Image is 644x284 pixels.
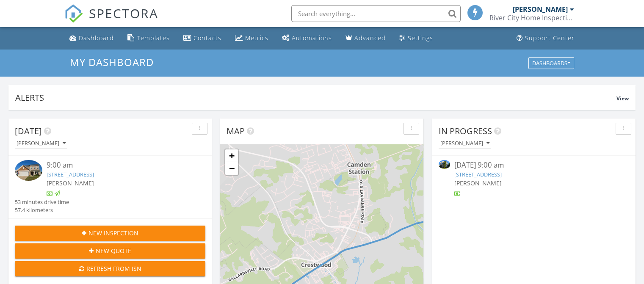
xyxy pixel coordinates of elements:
button: [PERSON_NAME] [15,138,67,149]
a: SPECTORA [64,11,158,29]
span: My Dashboard [70,55,154,69]
a: Zoom in [225,149,238,162]
a: Metrics [232,30,272,46]
a: Support Center [513,30,578,46]
div: Dashboards [532,60,570,66]
button: New Inspection [15,226,205,241]
span: In Progress [439,125,492,137]
div: [PERSON_NAME] [513,5,568,14]
div: 9:00 am [47,160,190,171]
div: River City Home Inspection [489,14,574,22]
div: 53 minutes drive time [15,198,69,206]
img: 9359224%2Freports%2F1541b84e-6de9-4695-85d0-1829956b556c%2Fcover_photos%2FlYIsYUEUEpx0oqvY9bMK%2F... [15,160,42,181]
div: Contacts [193,34,221,42]
span: View [616,95,629,102]
img: The Best Home Inspection Software - Spectora [64,4,83,23]
span: Map [227,125,245,137]
span: New Inspection [88,229,138,237]
a: Settings [396,30,437,46]
a: Automations (Basic) [279,30,335,46]
input: Search everything... [291,5,461,22]
a: Dashboard [66,30,117,46]
div: Alerts [15,92,616,103]
span: [DATE] [15,125,42,137]
span: [PERSON_NAME] [47,179,94,187]
a: Contacts [180,30,225,46]
button: Refresh from ISN [15,261,205,276]
button: New Quote [15,243,205,259]
img: 9361543%2Freports%2F14128500-7857-4a70-ae18-cd95c78a576a%2Fcover_photos%2F4eMrNbIdvZCGldeqFr38%2F... [439,160,450,169]
button: [PERSON_NAME] [439,138,491,149]
div: [PERSON_NAME] [17,141,66,146]
a: Zoom out [225,162,238,175]
div: Advanced [354,34,386,42]
a: Templates [124,30,173,46]
span: New Quote [96,246,131,255]
a: [STREET_ADDRESS] [454,171,502,178]
div: Support Center [525,34,575,42]
div: Metrics [245,34,268,42]
div: Refresh from ISN [22,264,199,273]
div: [DATE] 9:00 am [454,160,613,171]
span: [PERSON_NAME] [454,179,502,187]
a: [STREET_ADDRESS] [47,171,94,178]
button: Dashboards [528,57,574,69]
div: Automations [292,34,332,42]
a: 9:00 am [STREET_ADDRESS] [PERSON_NAME] 53 minutes drive time 57.4 kilometers [15,160,205,214]
span: SPECTORA [89,4,158,22]
a: [DATE] 9:00 am [STREET_ADDRESS] [PERSON_NAME] [439,160,629,198]
div: Dashboard [79,34,114,42]
div: 57.4 kilometers [15,206,69,214]
div: Settings [408,34,433,42]
div: Templates [137,34,170,42]
a: Advanced [342,30,389,46]
div: [PERSON_NAME] [440,141,489,146]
